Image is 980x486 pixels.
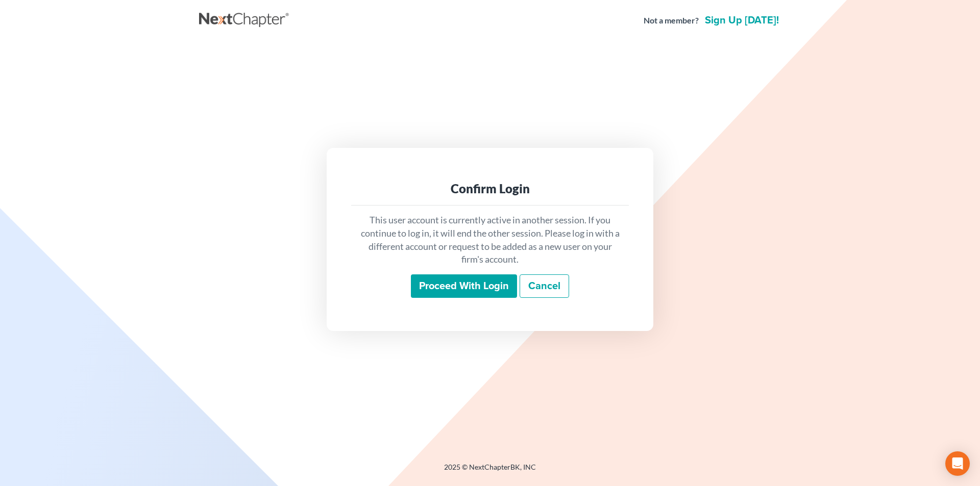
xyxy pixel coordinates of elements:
strong: Not a member? [644,15,699,27]
a: Sign up [DATE]! [703,15,781,25]
div: 2025 © NextChapterBK, INC [199,462,781,480]
a: Cancel [520,274,569,298]
input: Proceed with login [411,274,517,298]
div: Confirm Login [359,181,621,197]
p: This user account is currently active in another session. If you continue to log in, it will end ... [359,214,621,266]
div: Open Intercom Messenger [945,451,970,476]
